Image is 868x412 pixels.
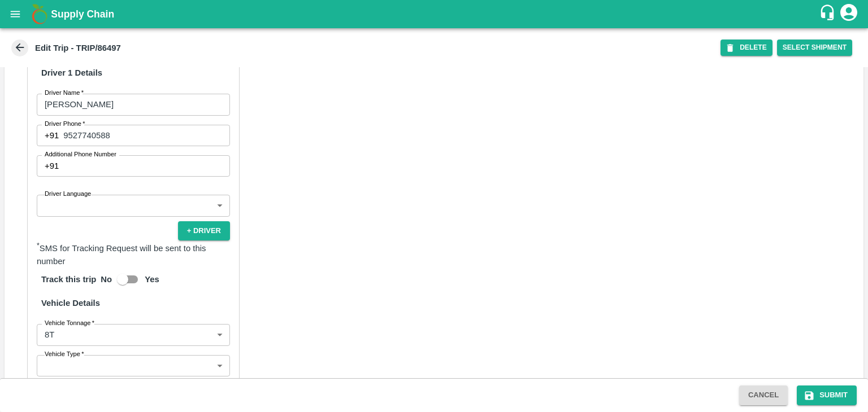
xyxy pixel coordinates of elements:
a: Supply Chain [51,6,819,22]
b: Yes [145,275,159,284]
strong: Driver 1 Details [41,68,102,77]
button: open drawer [2,1,28,27]
p: 8T [45,328,54,341]
label: Vehicle Tonnage [45,319,94,328]
button: DELETE [721,40,772,56]
button: + Driver [178,221,230,241]
h6: Track this trip [37,268,101,291]
p: +91 [45,129,59,142]
button: Submit [797,385,857,405]
strong: Vehicle Details [41,299,100,308]
div: account of current user [839,2,859,26]
b: Supply Chain [51,8,114,20]
button: Select Shipment [777,40,852,56]
label: Additional Phone Number [45,150,116,159]
p: No [101,273,112,286]
p: +91 [45,160,59,172]
label: Driver Name [45,89,84,98]
label: Driver Phone [45,120,85,129]
p: SMS for Tracking Request will be sent to this number [37,240,230,268]
label: Driver Language [45,190,91,199]
b: Edit Trip - TRIP/86497 [35,43,121,52]
label: Vehicle Type [45,350,84,359]
button: Cancel [739,385,788,405]
img: logo [28,3,51,25]
div: customer-support [819,4,839,24]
